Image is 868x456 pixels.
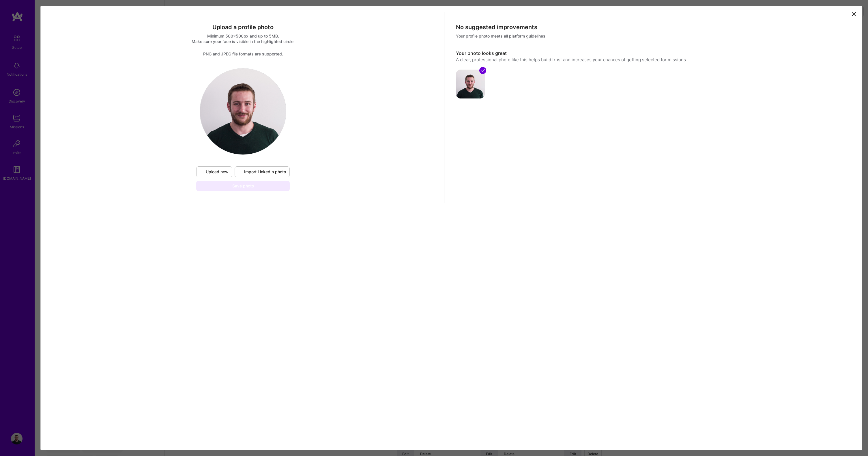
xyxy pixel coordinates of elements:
i: icon LinkedInDarkV2 [238,170,243,174]
i: icon UploadDark [200,170,205,174]
img: avatar [456,70,485,98]
div: logoUpload newImport LinkedIn photoSave photo [195,68,291,191]
span: Upload new [200,169,229,175]
div: A clear, professional photo like this helps build trust and increases your chances of getting sel... [456,57,849,63]
span: Import LinkedIn photo [238,169,286,175]
button: Import LinkedIn photo [235,166,290,177]
div: Upload a profile photo [46,23,440,31]
div: PNG and JPEG file formats are supported. [46,51,440,57]
div: No suggested improvements [456,23,849,31]
div: Minimum 500x500px and up to 5MB. [46,33,440,39]
img: logo [200,68,286,155]
h3: Your photo looks great [456,50,849,57]
div: Your profile photo meets all platform guidelines [456,33,849,39]
div: To import a profile photo add your LinkedIn URL to your profile. [235,166,290,177]
button: Upload new [196,166,232,177]
div: Make sure your face is visible in the highlighted circle. [46,39,440,44]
